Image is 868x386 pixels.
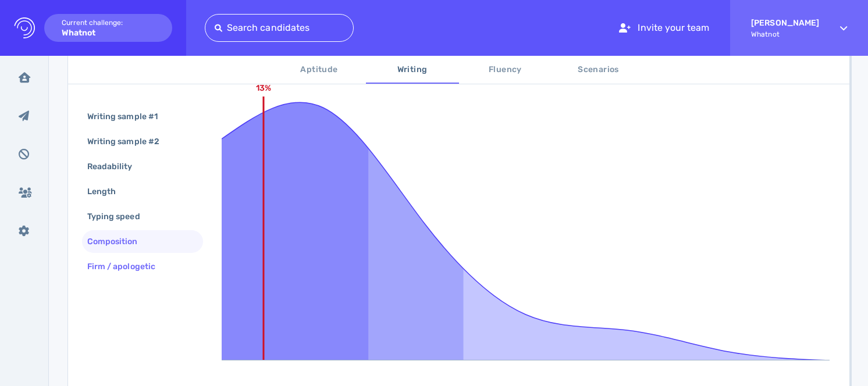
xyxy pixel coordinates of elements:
[85,208,154,225] div: Typing speed
[466,63,545,77] span: Fluency
[373,63,452,77] span: Writing
[85,258,169,275] div: Firm / apologetic
[559,63,638,77] span: Scenarios
[751,18,819,28] strong: [PERSON_NAME]
[280,63,359,77] span: Aptitude
[85,158,147,175] div: Readability
[85,233,152,250] div: Composition
[85,183,130,200] div: Length
[85,133,173,150] div: Writing sample #2
[85,108,172,125] div: Writing sample #1
[256,83,271,93] text: 13%
[751,30,819,38] span: Whatnot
